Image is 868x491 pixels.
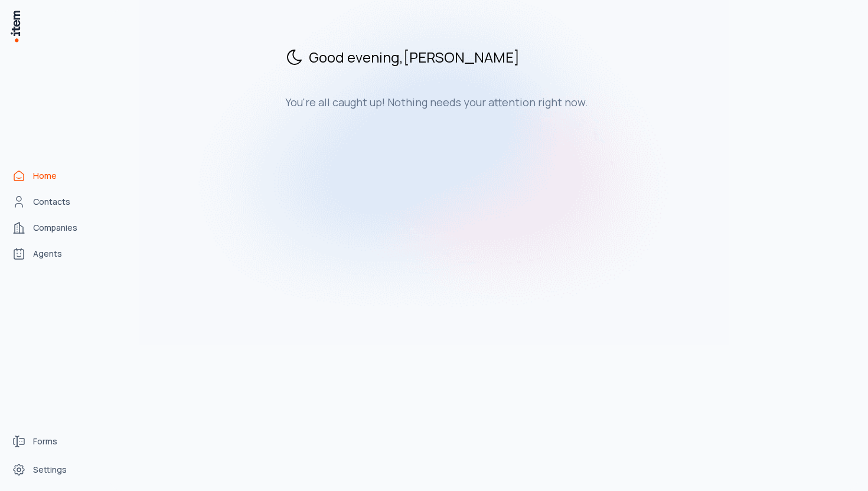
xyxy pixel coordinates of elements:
[9,9,21,43] img: Item Brain Logo
[33,436,57,447] span: Forms
[285,47,682,67] h2: Good evening , [PERSON_NAME]
[285,95,682,109] h3: You're all caught up! Nothing needs your attention right now.
[7,190,97,214] a: Contacts
[7,164,97,188] a: Home
[33,248,62,260] span: Agents
[7,430,97,453] a: Forms
[33,464,67,476] span: Settings
[33,170,57,182] span: Home
[7,216,97,240] a: Companies
[7,242,97,266] a: Agents
[7,458,97,482] a: Settings
[33,196,70,208] span: Contacts
[33,222,77,234] span: Companies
